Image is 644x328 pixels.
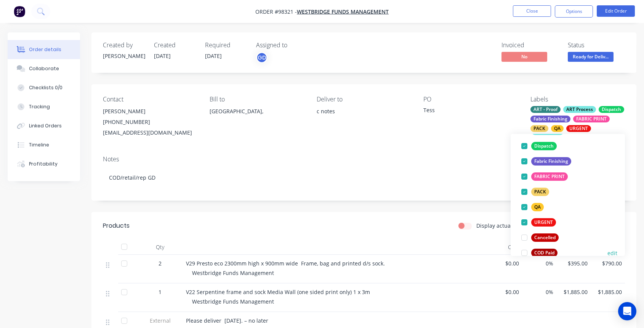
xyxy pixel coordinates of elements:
[518,156,574,167] button: Fabric Finishing
[555,5,593,18] button: Options
[530,125,548,132] div: PACK
[210,106,304,117] div: [GEOGRAPHIC_DATA],
[573,116,610,122] div: FABRIC PRINT
[531,172,568,181] div: FABRIC PRINT
[103,117,197,127] div: [PHONE_NUMBER]
[597,5,635,17] button: Edit Order
[210,96,304,103] div: Bill to
[531,233,559,242] div: Cancelled
[531,188,549,196] div: PACK
[531,218,556,227] div: URGENT
[530,106,561,113] div: ART - Proof
[192,298,274,305] span: Westbridge Funds Management
[29,84,62,91] div: Checklists 0/0
[518,187,552,197] button: PACK
[29,161,58,167] div: Profitability
[205,42,247,49] div: Required
[618,302,636,320] div: Open Intercom Messenger
[186,288,370,296] span: V22 Serpentine frame and sock Media Wall (one sided print only) 1 x 3m
[531,142,557,150] div: Dispatch
[29,122,62,129] div: Linked Orders
[210,106,304,130] div: [GEOGRAPHIC_DATA],
[137,240,183,255] div: Qty
[525,288,553,296] span: 0%
[103,52,145,60] div: [PERSON_NAME]
[531,157,571,166] div: Fabric Finishing
[563,106,596,113] div: ART Process
[568,52,614,63] button: Ready for Deliv...
[518,141,560,151] button: Dispatch
[8,116,80,135] button: Linked Orders
[501,52,547,61] span: No
[256,52,268,63] button: GD
[531,249,557,257] div: COD Paid
[317,96,411,103] div: Deliver to
[559,259,588,267] span: $395.00
[14,6,25,17] img: Factory
[154,42,196,49] div: Created
[297,8,389,15] a: Westbridge Funds Management
[491,288,519,296] span: $0.00
[29,141,49,148] div: Timeline
[192,269,274,277] span: Westbridge Funds Management
[255,8,297,15] span: Order #98321 -
[513,5,551,17] button: Close
[594,288,622,296] span: $1,885.00
[103,156,625,163] div: Notes
[29,46,61,53] div: Order details
[8,135,80,154] button: Timeline
[159,259,162,267] span: 2
[256,42,332,49] div: Assigned to
[103,42,145,49] div: Created by
[531,203,544,211] div: QA
[205,52,222,59] span: [DATE]
[103,166,625,189] div: COD/retail/rep GD
[423,96,518,103] div: PO
[518,232,562,243] button: Cancelled
[29,65,59,72] div: Collaborate
[530,116,570,122] div: Fabric Finishing
[186,260,385,267] span: V29 Presto eco 2300mm high x 900mm wide Frame, bag and printed d/s sock.
[518,171,571,182] button: FABRIC PRINT
[551,125,564,132] div: QA
[317,106,411,117] div: c notes
[607,249,617,257] button: edit
[103,96,197,103] div: Contact
[488,240,522,255] div: Cost
[568,42,625,49] div: Status
[476,222,540,230] label: Display actual quantities
[594,259,622,267] span: $790.00
[103,106,197,117] div: [PERSON_NAME]
[8,40,80,59] button: Order details
[566,125,591,132] div: URGENT
[8,59,80,78] button: Collaborate
[491,259,519,267] span: $0.00
[103,127,197,138] div: [EMAIL_ADDRESS][DOMAIN_NAME]
[8,78,80,97] button: Checklists 0/0
[530,96,625,103] div: Labels
[103,106,197,138] div: [PERSON_NAME][PHONE_NUMBER][EMAIL_ADDRESS][DOMAIN_NAME]
[140,317,180,325] span: External
[103,221,130,230] div: Products
[568,52,614,61] span: Ready for Deliv...
[525,259,553,267] span: 0%
[501,42,559,49] div: Invoiced
[518,125,567,136] button: ART Process
[29,103,50,110] div: Tracking
[8,97,80,116] button: Tracking
[317,106,411,130] div: c notes
[154,52,171,59] span: [DATE]
[599,106,624,113] div: Dispatch
[518,202,547,212] button: QA
[559,288,588,296] span: $1,885.00
[8,154,80,174] button: Profitability
[518,248,561,258] button: COD Paid
[159,288,162,296] span: 1
[518,217,559,228] button: URGENT
[423,106,518,117] div: Tess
